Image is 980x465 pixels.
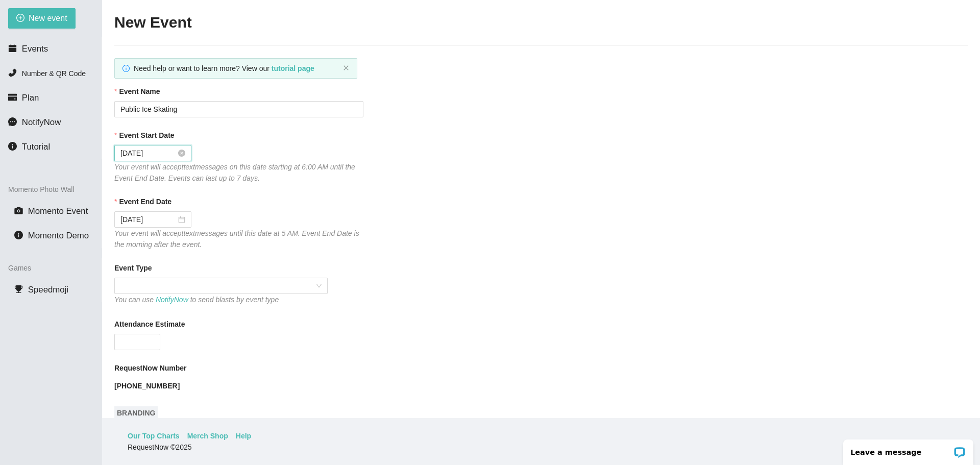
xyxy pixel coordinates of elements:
[119,130,174,141] b: Event Start Date
[343,65,349,71] span: close
[114,319,185,330] b: Attendance Estimate
[272,64,314,72] a: tutorial page
[8,8,76,29] button: plus-circleNew event
[22,142,50,152] span: Tutorial
[236,430,251,442] a: Help
[22,69,86,78] span: Number & QR Code
[128,442,952,453] div: RequestNow © 2025
[28,206,88,216] span: Momento Event
[178,150,185,157] span: close-circle
[22,44,48,54] span: Events
[114,362,187,374] b: RequestNow Number
[119,196,171,207] b: Event End Date
[114,262,152,274] b: Event Type
[114,229,359,249] i: Your event will accept text messages until this date at 5 AM. Event End Date is the morning after...
[28,285,68,295] span: Speedmoji
[22,93,39,103] span: Plan
[114,406,158,420] span: BRANDING
[14,231,23,239] span: info-circle
[114,163,355,182] i: Your event will accept text messages on this date starting at 6:00 AM until the Event End Date. E...
[156,296,188,304] a: NotifyNow
[120,214,176,225] input: 09/13/2025
[114,12,968,33] h2: New Event
[119,86,160,97] b: Event Name
[29,12,67,25] span: New event
[837,433,980,465] iframe: LiveChat chat widget
[187,430,228,442] a: Merch Shop
[120,148,176,159] input: 09/12/2025
[343,65,349,71] button: close
[14,285,23,293] span: trophy
[122,65,130,72] span: info-circle
[114,101,363,117] input: Janet's and Mark's Wedding
[114,294,328,305] div: You can use to send blasts by event type
[8,142,17,151] span: info-circle
[8,68,17,77] span: phone
[8,93,17,102] span: credit-card
[16,14,24,23] span: plus-circle
[8,117,17,126] span: message
[114,382,180,390] b: [PHONE_NUMBER]
[8,44,17,53] span: calendar
[22,117,61,127] span: NotifyNow
[28,231,89,240] span: Momento Demo
[134,64,314,72] span: Need help or want to learn more? View our
[128,430,180,442] a: Our Top Charts
[14,206,23,215] span: camera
